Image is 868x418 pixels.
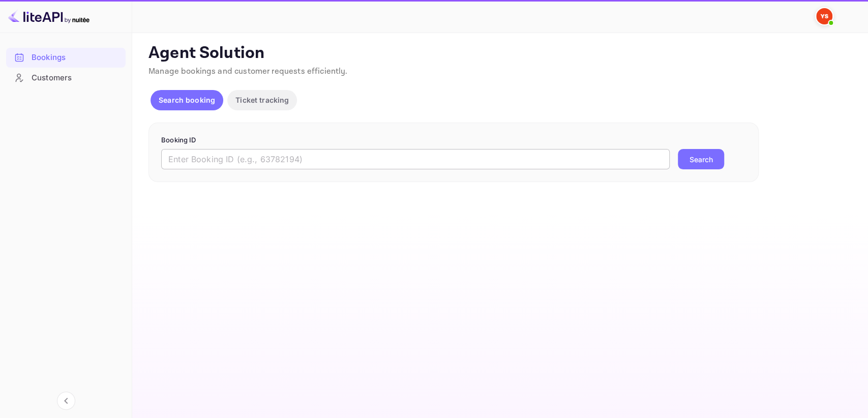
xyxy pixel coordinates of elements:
[32,52,121,64] div: Bookings
[235,95,289,105] p: Ticket tracking
[6,48,126,67] a: Bookings
[148,66,348,77] span: Manage bookings and customer requests efficiently.
[161,135,746,145] p: Booking ID
[6,68,126,88] div: Customers
[8,8,89,24] img: LiteAPI logo
[816,8,832,24] img: Yandex Support
[161,149,670,169] input: Enter Booking ID (e.g., 63782194)
[6,68,126,87] a: Customers
[148,43,850,64] p: Agent Solution
[6,48,126,68] div: Bookings
[678,149,724,169] button: Search
[57,392,75,410] button: Collapse navigation
[159,95,215,105] p: Search booking
[32,72,121,84] div: Customers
